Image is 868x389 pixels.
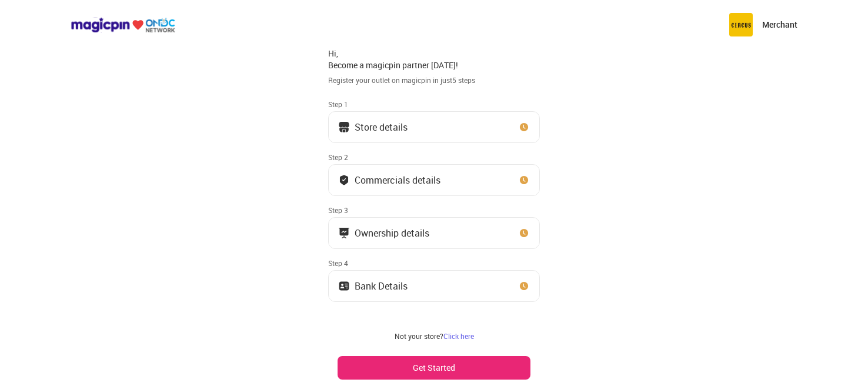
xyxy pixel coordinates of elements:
a: Click here [443,331,474,341]
button: Ownership details [328,217,540,249]
img: circus.b677b59b.png [729,13,753,36]
img: ondc-logo-new-small.8a59708e.svg [71,17,175,33]
div: Store details [355,124,408,130]
div: Hi, Become a magicpin partner [DATE]! [328,48,540,71]
div: Step 3 [328,205,540,215]
img: clock_icon_new.67dbf243.svg [518,227,530,239]
div: Commercials details [355,177,440,183]
img: clock_icon_new.67dbf243.svg [518,121,530,133]
img: clock_icon_new.67dbf243.svg [518,174,530,186]
img: commercials_icon.983f7837.svg [338,227,350,239]
button: Get Started [338,356,530,380]
div: Step 2 [328,152,540,162]
p: Merchant [762,19,797,31]
span: Not your store? [395,331,443,341]
button: Commercials details [328,164,540,196]
div: Register your outlet on magicpin in just 5 steps [328,75,540,85]
div: Step 4 [328,258,540,268]
img: ownership_icon.37569ceb.svg [338,280,350,292]
div: Bank Details [355,283,408,289]
img: bank_details_tick.fdc3558c.svg [338,174,350,186]
div: Ownership details [355,230,429,236]
img: storeIcon.9b1f7264.svg [338,121,350,133]
div: Step 1 [328,99,540,109]
button: Bank Details [328,270,540,302]
img: clock_icon_new.67dbf243.svg [518,280,530,292]
button: Store details [328,111,540,143]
